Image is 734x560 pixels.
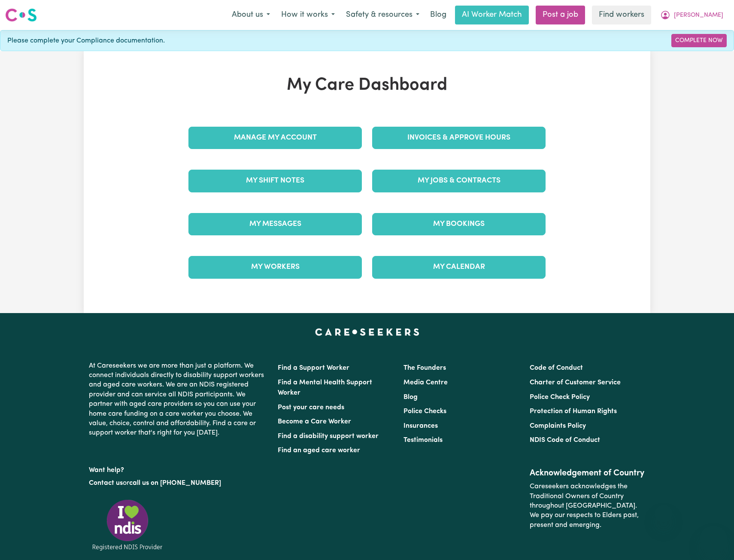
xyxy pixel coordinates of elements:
[372,213,546,235] a: My Bookings
[530,437,600,444] a: NDIS Code of Conduct
[372,256,546,278] a: My Calendar
[278,404,344,411] a: Post your care needs
[403,408,446,415] a: Police Checks
[403,379,448,386] a: Media Centre
[315,329,419,335] a: Careseekers home page
[129,480,221,487] a: call us on [PHONE_NUMBER]
[403,365,446,371] a: The Founders
[530,394,590,401] a: Police Check Policy
[372,127,546,149] a: Invoices & Approve Hours
[188,127,362,149] a: Manage My Account
[89,475,267,491] p: or
[278,418,351,425] a: Become a Care Worker
[530,468,645,478] h2: Acknowledgement of Country
[276,6,340,24] button: How it works
[530,408,617,415] a: Protection of Human Rights
[89,480,123,487] a: Contact us
[188,256,362,278] a: My Workers
[89,462,267,475] p: Want help?
[530,478,645,533] p: Careseekers acknowledges the Traditional Owners of Country throughout [GEOGRAPHIC_DATA]. We pay o...
[226,6,276,24] button: About us
[5,7,37,23] img: Careseekers logo
[455,6,529,24] a: AI Worker Match
[278,447,360,454] a: Find an aged care worker
[403,394,418,401] a: Blog
[7,36,165,46] span: Please complete your Compliance documentation.
[403,423,438,429] a: Insurances
[530,379,621,386] a: Charter of Customer Service
[372,170,546,192] a: My Jobs & Contracts
[278,365,349,371] a: Find a Support Worker
[188,213,362,235] a: My Messages
[536,6,585,24] a: Post a job
[700,526,727,553] iframe: Button to launch messaging window
[592,6,651,24] a: Find workers
[655,505,672,522] iframe: Close message
[183,75,551,96] h1: My Care Dashboard
[188,170,362,192] a: My Shift Notes
[655,6,729,24] button: My Account
[340,6,425,24] button: Safety & resources
[278,433,379,440] a: Find a disability support worker
[671,34,727,47] a: Complete Now
[89,498,166,552] img: Registered NDIS provider
[425,6,452,24] a: Blog
[403,437,443,444] a: Testimonials
[89,358,267,441] p: At Careseekers we are more than just a platform. We connect individuals directly to disability su...
[530,365,583,371] a: Code of Conduct
[674,11,723,20] span: [PERSON_NAME]
[278,379,372,396] a: Find a Mental Health Support Worker
[5,5,37,25] a: Careseekers logo
[530,423,586,429] a: Complaints Policy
